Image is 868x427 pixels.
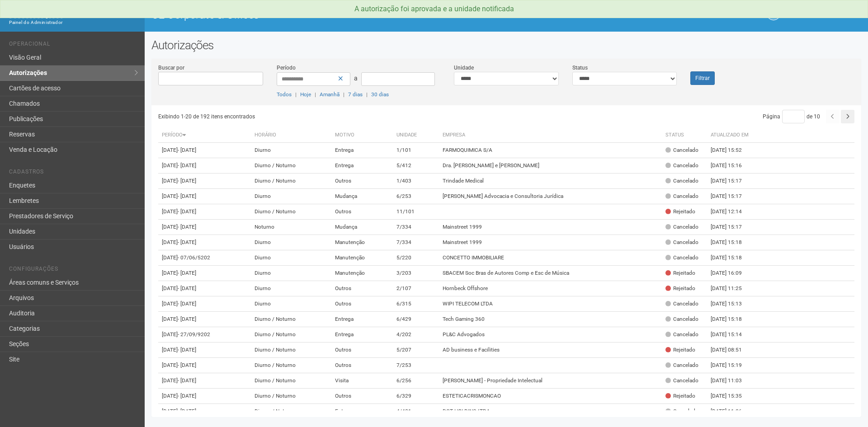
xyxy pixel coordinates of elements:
[158,296,251,312] td: [DATE]
[331,404,393,419] td: Entrega
[331,327,393,343] td: Entrega
[665,254,698,262] div: Cancelado
[439,266,662,281] td: SBACEM Soc Bras de Autores Comp e Esc de Música
[665,315,698,323] div: Cancelado
[439,327,662,343] td: PL&C Advogados
[331,204,393,220] td: Outros
[315,91,316,98] span: |
[662,128,707,143] th: Status
[707,296,757,312] td: [DATE] 15:13
[158,189,251,204] td: [DATE]
[178,362,196,368] span: - [DATE]
[251,266,331,281] td: Diurno
[393,128,439,143] th: Unidade
[251,404,331,419] td: Diurno / Noturno
[707,235,757,250] td: [DATE] 15:18
[251,158,331,174] td: Diurno / Noturno
[366,91,368,98] span: |
[331,373,393,389] td: Visita
[439,128,662,143] th: Empresa
[393,373,439,389] td: 6/256
[439,189,662,204] td: [PERSON_NAME] Advocacia e Consultoria Jurídica
[178,193,196,199] span: - [DATE]
[393,281,439,296] td: 2/107
[665,408,698,415] div: Cancelado
[707,358,757,373] td: [DATE] 15:19
[251,281,331,296] td: Diurno
[665,223,698,231] div: Cancelado
[393,189,439,204] td: 6/253
[158,143,251,158] td: [DATE]
[393,296,439,312] td: 6/315
[251,143,331,158] td: Diurno
[9,41,138,50] li: Operacional
[665,208,695,216] div: Rejeitado
[763,113,820,120] span: Página de 10
[251,128,331,143] th: Horário
[331,128,393,143] th: Motivo
[393,327,439,343] td: 4/202
[439,312,662,327] td: Tech Gaming 360
[158,358,251,373] td: [DATE]
[251,389,331,404] td: Diurno / Noturno
[665,285,695,292] div: Rejeitado
[158,312,251,327] td: [DATE]
[665,346,695,354] div: Rejeitado
[354,75,358,82] span: a
[665,300,698,308] div: Cancelado
[178,393,196,399] span: - [DATE]
[707,389,757,404] td: [DATE] 15:35
[439,281,662,296] td: Hornbeck Offshore
[9,169,138,178] li: Cadastros
[331,250,393,266] td: Manutenção
[393,220,439,235] td: 7/334
[393,158,439,174] td: 5/412
[331,296,393,312] td: Outros
[439,250,662,266] td: CONCETTO IMMOBILIARE
[393,312,439,327] td: 6/429
[9,19,138,27] div: Painel do Administrador
[331,189,393,204] td: Mudança
[707,312,757,327] td: [DATE] 15:18
[251,296,331,312] td: Diurno
[251,204,331,220] td: Diurno / Noturno
[251,174,331,189] td: Diurno / Noturno
[9,266,138,275] li: Configurações
[454,64,474,72] label: Unidade
[393,174,439,189] td: 1/403
[178,208,196,215] span: - [DATE]
[178,331,210,338] span: - 27/09/9202
[277,64,296,72] label: Período
[439,235,662,250] td: Mainstreet 1999
[371,91,389,98] a: 30 dias
[331,143,393,158] td: Entrega
[393,235,439,250] td: 7/334
[331,343,393,358] td: Outros
[439,404,662,419] td: DGT HOLDING LTDA
[665,192,698,200] div: Cancelado
[439,220,662,235] td: Mainstreet 1999
[331,235,393,250] td: Manutenção
[707,189,757,204] td: [DATE] 15:17
[178,316,196,322] span: - [DATE]
[178,162,196,169] span: - [DATE]
[393,389,439,404] td: 6/329
[331,266,393,281] td: Manutenção
[178,408,196,414] span: - [DATE]
[690,71,715,85] button: Filtrar
[707,327,757,343] td: [DATE] 15:14
[331,358,393,373] td: Outros
[158,64,184,72] label: Buscar por
[343,91,344,98] span: |
[178,178,196,184] span: - [DATE]
[439,296,662,312] td: WIPI TELECOM LTDA
[707,174,757,189] td: [DATE] 15:17
[300,91,311,98] a: Hoje
[158,128,251,143] th: Período
[251,373,331,389] td: Diurno / Noturno
[331,220,393,235] td: Mudança
[178,224,196,230] span: - [DATE]
[665,146,698,154] div: Cancelado
[707,143,757,158] td: [DATE] 15:52
[151,9,500,21] h1: O2 Corporate & Offices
